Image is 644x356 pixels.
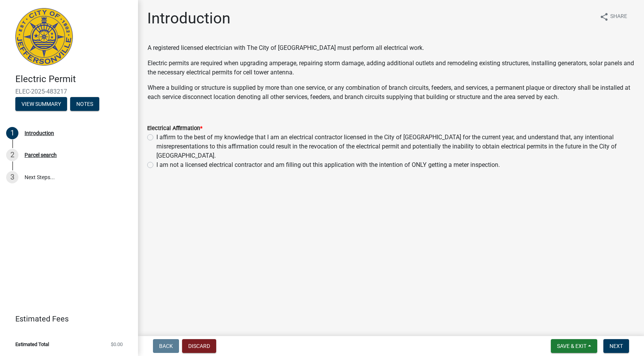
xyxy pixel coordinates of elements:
span: Next [609,343,623,349]
span: Save & Exit [557,343,586,349]
wm-modal-confirm: Summary [15,101,67,107]
span: Back [159,343,173,349]
div: 3 [6,171,18,183]
p: Where a building or structure is supplied by more than one service, or any combination of branch ... [148,83,634,102]
div: 1 [6,127,18,139]
button: shareShare [593,9,633,24]
label: I affirm to the best of my knowledge that I am an electrical contractor licensed in the City of [... [156,133,635,160]
h1: Introduction [147,9,230,28]
label: Electrical Affirmation [147,126,202,131]
wm-modal-confirm: Notes [70,101,99,107]
span: $0.00 [111,342,123,347]
button: Save & Exit [551,339,597,353]
img: City of Jeffersonville, Indiana [15,8,73,66]
h4: Electric Permit [15,74,132,85]
button: View Summary [15,97,67,111]
button: Notes [70,97,99,111]
div: 2 [6,149,18,161]
label: I am not a licensed electrical contractor and am filling out this application with the intention ... [156,160,500,170]
button: Back [153,339,179,353]
span: ELEC-2025-483217 [15,88,123,95]
span: Estimated Total [15,342,49,347]
div: Parcel search [25,152,57,158]
i: share [600,12,609,21]
button: Next [603,339,629,353]
p: A registered licensed electrician with The City of [GEOGRAPHIC_DATA] must perform all electrical ... [148,43,634,53]
div: Introduction [25,130,54,136]
span: Share [610,12,627,21]
p: Electric permits are required when upgrading amperage, repairing storm damage, adding additional ... [148,59,634,77]
button: Discard [182,339,216,353]
a: Estimated Fees [6,311,126,326]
